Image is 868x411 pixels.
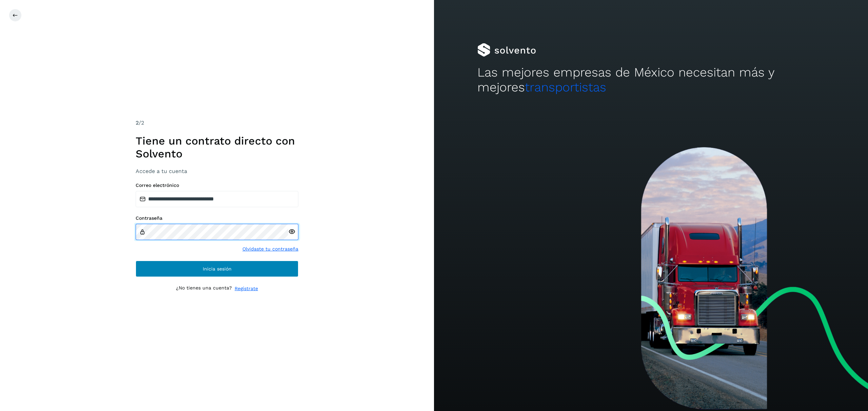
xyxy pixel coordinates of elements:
h3: Accede a tu cuenta [136,168,298,174]
h1: Tiene un contrato directo con Solvento [136,134,298,160]
button: Inicia sesión [136,261,298,277]
p: ¿No tienes una cuenta? [176,285,232,292]
label: Contraseña [136,215,298,221]
span: 2 [136,120,139,126]
div: /2 [136,119,298,127]
a: Regístrate [235,285,258,292]
span: Inicia sesión [203,266,232,271]
h2: Las mejores empresas de México necesitan más y mejores [477,65,825,95]
label: Correo electrónico [136,182,298,188]
a: Olvidaste tu contraseña [242,245,298,253]
span: transportistas [525,80,606,94]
